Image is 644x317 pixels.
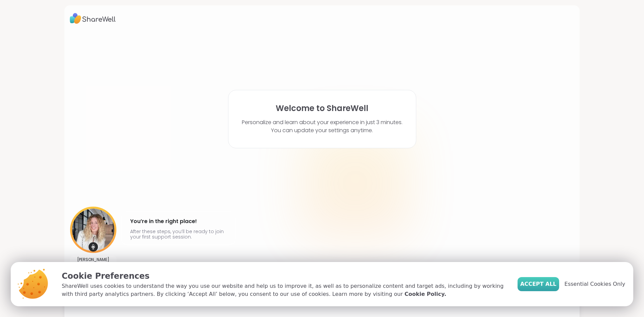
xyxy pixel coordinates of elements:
[242,118,402,135] p: Personalize and learn about your experience in just 3 minutes. You can update your settings anytime.
[518,277,559,291] button: Accept All
[565,280,625,288] span: Essential Cookies Only
[405,290,446,298] a: Cookie Policy.
[276,104,368,113] h1: Welcome to ShareWell
[520,280,556,288] span: Accept All
[89,242,98,252] img: mic icon
[62,282,507,298] p: ShareWell uses cookies to understand the way you use our website and help us to improve it, as we...
[62,270,507,282] p: Cookie Preferences
[70,207,116,253] img: User image
[70,11,116,26] img: ShareWell Logo
[130,229,227,240] p: After these steps, you’ll be ready to join your first support session.
[77,257,109,262] p: [PERSON_NAME]
[130,216,227,227] h4: You’re in the right place!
